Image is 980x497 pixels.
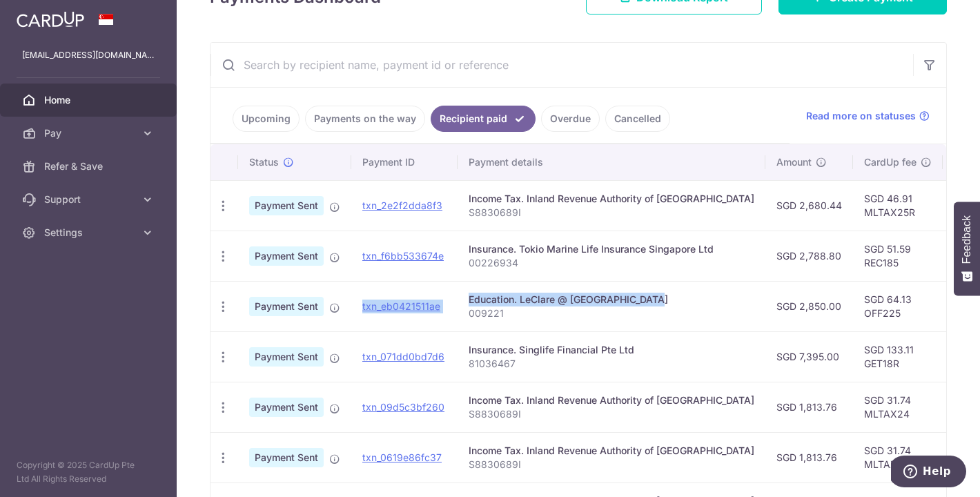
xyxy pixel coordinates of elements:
td: SGD 2,788.80 [765,231,853,281]
div: Insurance. Tokio Marine Life Insurance Singapore Ltd [469,242,754,256]
iframe: Opens a widget where you can find more information [891,456,966,490]
a: txn_09d5c3bf260 [362,401,444,413]
a: txn_eb0421511ae [362,300,440,312]
a: Cancelled [605,106,670,132]
td: SGD 133.11 GET18R [853,331,943,382]
span: Payment Sent [249,196,324,215]
span: Support [44,193,135,206]
span: Payment Sent [249,347,324,367]
span: Refer & Save [44,159,135,173]
p: S8830689I [469,458,754,471]
img: CardUp [17,11,84,28]
p: [EMAIL_ADDRESS][DOMAIN_NAME] [22,48,155,62]
td: SGD 46.91 MLTAX25R [853,180,943,231]
p: 009221 [469,306,754,320]
td: SGD 31.74 MLTAX24 [853,432,943,483]
p: 81036467 [469,357,754,371]
td: SGD 64.13 OFF225 [853,281,943,331]
span: Status [249,155,279,169]
span: Pay [44,126,135,140]
div: Education. LeClare @ [GEOGRAPHIC_DATA] [469,293,754,306]
a: txn_0619e86fc37 [362,451,442,463]
span: Amount [776,155,812,169]
a: Payments on the way [305,106,425,132]
p: S8830689I [469,407,754,421]
a: Read more on statuses [806,109,930,123]
th: Payment ID [351,144,458,180]
div: Income Tax. Inland Revenue Authority of [GEOGRAPHIC_DATA] [469,192,754,206]
p: 00226934 [469,256,754,270]
span: Home [44,93,135,107]
a: Upcoming [233,106,300,132]
div: Income Tax. Inland Revenue Authority of [GEOGRAPHIC_DATA] [469,393,754,407]
td: SGD 51.59 REC185 [853,231,943,281]
a: Recipient paid [431,106,536,132]
p: S8830689I [469,206,754,220]
td: SGD 2,680.44 [765,180,853,231]
span: Settings [44,226,135,240]
td: SGD 1,813.76 [765,432,853,483]
span: Payment Sent [249,398,324,417]
div: Income Tax. Inland Revenue Authority of [GEOGRAPHIC_DATA] [469,444,754,458]
td: SGD 31.74 MLTAX24 [853,382,943,432]
span: Payment Sent [249,246,324,266]
a: txn_2e2f2dda8f3 [362,199,442,211]
input: Search by recipient name, payment id or reference [210,43,913,87]
button: Feedback - Show survey [954,202,980,295]
span: Payment Sent [249,448,324,467]
div: Insurance. Singlife Financial Pte Ltd [469,343,754,357]
a: txn_f6bb533674e [362,250,444,262]
th: Payment details [458,144,765,180]
td: SGD 1,813.76 [765,382,853,432]
a: Overdue [541,106,600,132]
td: SGD 2,850.00 [765,281,853,331]
td: SGD 7,395.00 [765,331,853,382]
span: CardUp fee [864,155,917,169]
span: Read more on statuses [806,109,916,123]
span: Feedback [961,215,973,264]
span: Payment Sent [249,297,324,316]
a: txn_071dd0bd7d6 [362,351,444,362]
